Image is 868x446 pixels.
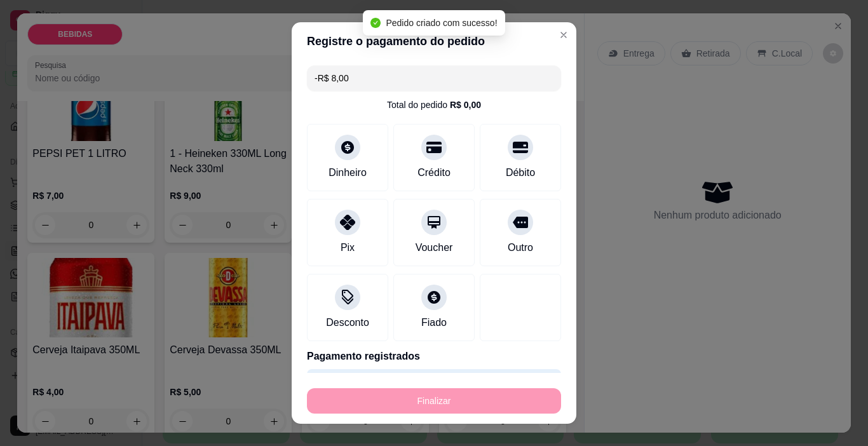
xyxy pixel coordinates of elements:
[341,240,355,255] div: Pix
[307,349,561,364] p: Pagamento registrados
[421,315,447,330] div: Fiado
[387,98,481,111] div: Total do pedido
[370,18,381,28] span: check-circle
[315,65,553,91] input: Ex.: hambúrguer de cordeiro
[417,165,451,180] div: Crédito
[416,240,453,255] div: Voucher
[329,165,367,180] div: Dinheiro
[292,22,576,60] header: Registre o pagamento do pedido
[326,315,369,330] div: Desconto
[506,165,535,180] div: Débito
[553,25,574,45] button: Close
[508,240,533,255] div: Outro
[450,98,481,111] div: R$ 0,00
[386,18,497,28] span: Pedido criado com sucesso!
